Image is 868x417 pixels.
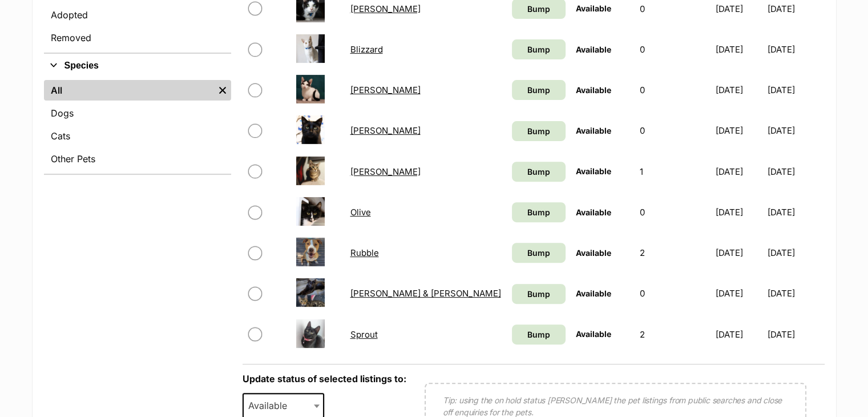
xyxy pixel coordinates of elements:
span: Available [576,126,611,135]
td: [DATE] [711,152,766,191]
a: Sprout [350,329,377,340]
td: 0 [635,30,710,69]
a: Remove filter [214,80,231,101]
a: All [44,80,214,101]
a: Dogs [44,103,231,123]
a: Cats [44,126,231,146]
td: [DATE] [768,315,823,354]
a: [PERSON_NAME] [350,125,420,136]
span: Bump [527,125,550,137]
span: Available [576,3,611,13]
td: [DATE] [711,233,766,272]
td: 0 [635,274,710,313]
span: Bump [527,84,550,96]
td: 0 [635,111,710,150]
td: [DATE] [711,30,766,69]
button: Species [44,58,231,73]
td: [DATE] [768,274,823,313]
a: [PERSON_NAME] & [PERSON_NAME] [350,288,500,299]
td: [DATE] [711,193,766,232]
td: [DATE] [768,233,823,272]
a: Bump [512,324,566,344]
span: Available [576,45,611,54]
td: 2 [635,315,710,354]
td: 2 [635,233,710,272]
td: 0 [635,193,710,232]
td: [DATE] [768,70,823,110]
div: Species [44,78,231,174]
span: Bump [527,166,550,178]
span: Available [244,398,298,414]
a: [PERSON_NAME] [350,85,420,95]
a: Olive [350,207,370,218]
span: Available [576,248,611,258]
a: Bump [512,162,566,182]
a: Other Pets [44,149,231,169]
td: [DATE] [768,193,823,232]
span: Bump [527,247,550,259]
span: Available [576,207,611,217]
a: Rubble [350,247,378,258]
td: [DATE] [711,111,766,150]
a: [PERSON_NAME] [350,3,420,14]
span: Bump [527,288,550,300]
span: Available [576,166,611,176]
label: Update status of selected listings to: [243,373,406,384]
span: Bump [527,206,550,218]
span: Bump [527,3,550,15]
a: [PERSON_NAME] [350,166,420,177]
a: Bump [512,80,566,100]
span: Available [576,288,611,298]
span: Available [576,85,611,95]
td: [DATE] [768,152,823,191]
span: Bump [527,328,550,340]
a: Bump [512,202,566,222]
td: 1 [635,152,710,191]
a: Removed [44,27,231,48]
a: Adopted [44,5,231,25]
td: 0 [635,70,710,110]
a: Bump [512,121,566,141]
td: [DATE] [768,111,823,150]
a: Bump [512,39,566,59]
td: [DATE] [711,315,766,354]
td: [DATE] [711,70,766,110]
a: Bump [512,243,566,263]
td: [DATE] [768,30,823,69]
a: Bump [512,284,566,304]
td: [DATE] [711,274,766,313]
span: Bump [527,43,550,55]
a: Blizzard [350,44,382,55]
span: Available [576,329,611,339]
